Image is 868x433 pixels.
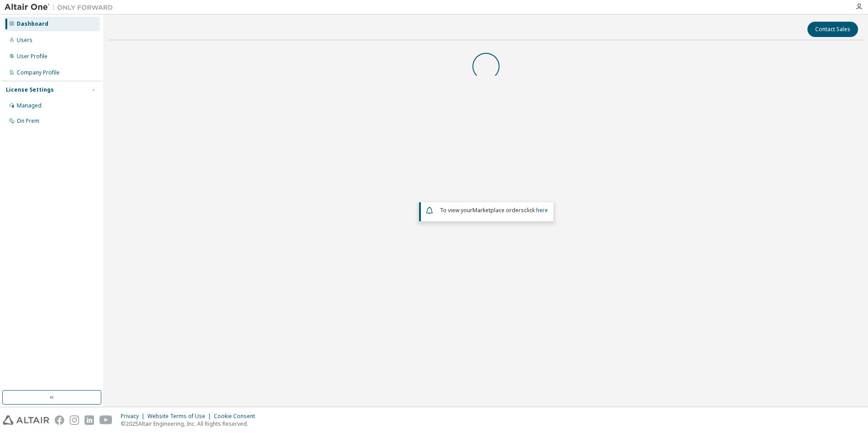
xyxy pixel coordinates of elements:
[536,206,548,214] a: here
[17,20,48,28] div: Dashboard
[17,102,42,109] div: Managed
[6,86,54,93] div: License Settings
[147,413,214,420] div: Website Terms of Use
[17,69,60,76] div: Company Profile
[440,206,548,214] span: To view your click
[214,413,260,420] div: Cookie Consent
[3,415,49,425] img: altair_logo.svg
[55,415,64,425] img: facebook.svg
[121,413,147,420] div: Privacy
[17,37,33,44] div: Users
[472,206,524,214] em: Marketplace orders
[807,22,858,37] button: Contact Sales
[85,415,94,425] img: linkedin.svg
[121,420,260,428] p: © 2025 Altair Engineering, Inc. All Rights Reserved.
[70,415,79,425] img: instagram.svg
[99,415,113,425] img: youtube.svg
[5,3,118,12] img: Altair One
[17,53,47,60] div: User Profile
[17,117,39,125] div: On Prem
